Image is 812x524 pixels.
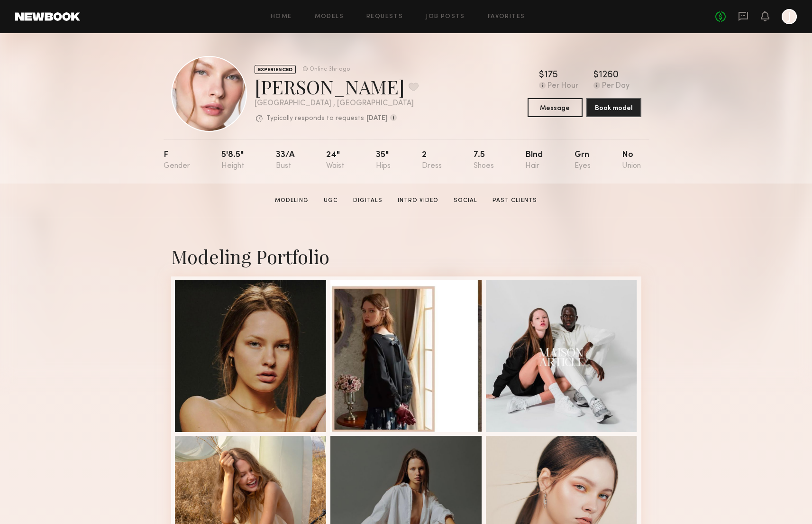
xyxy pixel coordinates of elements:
[394,196,442,205] a: Intro Video
[376,151,391,170] div: 35"
[622,151,641,170] div: No
[276,151,295,170] div: 33/a
[266,115,364,122] p: Typically responds to requests
[366,14,403,20] a: Requests
[450,196,481,205] a: Social
[575,151,591,170] div: Grn
[171,244,641,269] div: Modeling Portfolio
[488,14,525,20] a: Favorites
[271,196,312,205] a: Modeling
[422,151,442,170] div: 2
[271,14,292,20] a: Home
[310,66,350,73] div: Online 3hr ago
[593,71,599,80] div: $
[255,74,419,99] div: [PERSON_NAME]
[255,65,296,74] div: EXPERIENCED
[602,82,630,91] div: Per Day
[544,71,558,80] div: 175
[539,71,544,80] div: $
[315,14,344,20] a: Models
[320,196,342,205] a: UGC
[525,151,543,170] div: Blnd
[349,196,386,205] a: Digitals
[426,14,465,20] a: Job Posts
[474,151,494,170] div: 7.5
[489,196,541,205] a: Past Clients
[599,71,619,80] div: 1260
[164,151,190,170] div: F
[586,98,641,117] button: Book model
[547,82,578,91] div: Per Hour
[221,151,244,170] div: 5'8.5"
[366,115,388,122] b: [DATE]
[528,98,583,117] button: Message
[255,100,419,108] div: [GEOGRAPHIC_DATA] , [GEOGRAPHIC_DATA]
[326,151,344,170] div: 24"
[782,9,797,24] a: J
